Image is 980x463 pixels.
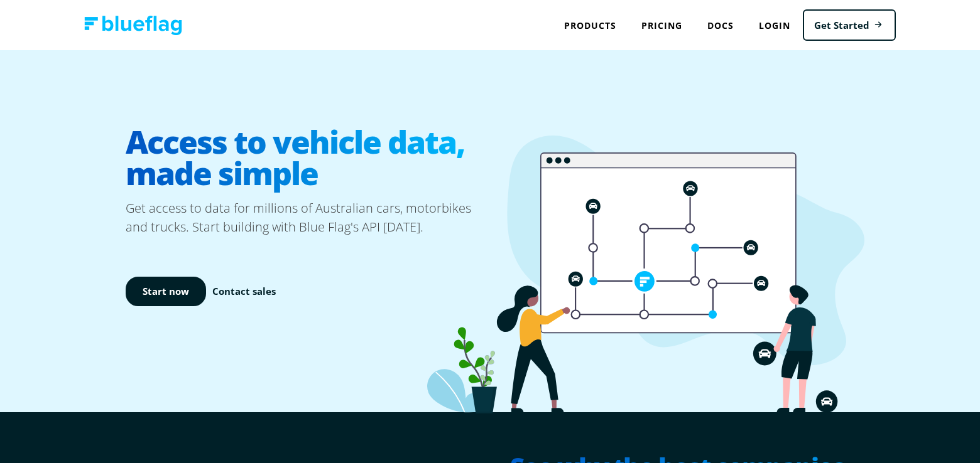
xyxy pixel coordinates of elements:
[746,13,803,38] a: Login to Blue Flag application
[126,277,206,306] a: Start now
[84,16,182,35] img: Blue Flag logo
[126,199,490,237] p: Get access to data for millions of Australian cars, motorbikes and trucks. Start building with Bl...
[552,13,629,38] div: Products
[695,13,746,38] a: Docs
[803,9,896,41] a: Get Started
[126,116,490,199] h1: Access to vehicle data, made simple
[212,284,276,299] a: Contact sales
[629,13,695,38] a: Pricing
